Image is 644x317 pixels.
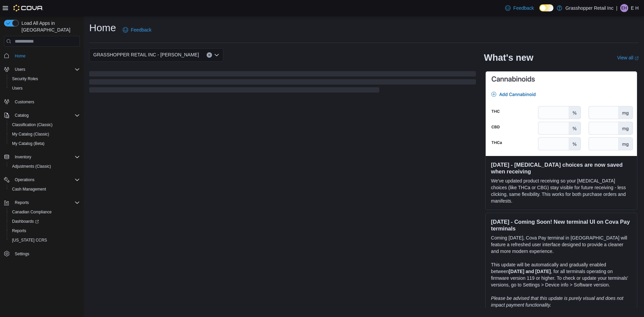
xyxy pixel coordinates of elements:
[12,209,52,215] span: Canadian Compliance
[9,140,80,148] span: My Catalog (Beta)
[131,27,151,33] span: Feedback
[9,140,47,148] a: My Catalog (Beta)
[7,162,83,171] button: Adjustments (Classic)
[484,52,533,63] h2: What's new
[9,84,25,92] a: Users
[9,217,42,225] a: Dashboards
[12,228,26,233] span: Reports
[12,65,80,73] span: Users
[15,53,25,59] span: Home
[9,227,29,235] a: Reports
[1,175,83,184] button: Operations
[7,139,83,148] button: My Catalog (Beta)
[12,51,80,60] span: Home
[7,207,83,217] button: Canadian Compliance
[539,11,540,12] span: Dark Mode
[15,177,35,182] span: Operations
[12,199,80,207] span: Reports
[9,185,49,193] a: Cash Management
[12,164,51,169] span: Adjustments (Classic)
[9,84,80,92] span: Users
[4,48,80,276] nav: Complex example
[12,250,80,258] span: Settings
[9,208,54,216] a: Canadian Compliance
[9,208,80,216] span: Canadian Compliance
[9,75,80,83] span: Security Roles
[491,296,624,308] em: Please be advised that this update is purely visual and does not impact payment functionality.
[9,121,80,129] span: Classification (Classic)
[9,227,80,235] span: Reports
[7,84,83,93] button: Users
[12,176,80,184] span: Operations
[9,130,80,138] span: My Catalog (Classic)
[12,187,46,192] span: Cash Management
[1,249,83,259] button: Settings
[491,261,632,288] p: This update will be automatically and gradually enabled between , for all terminals operating on ...
[1,198,83,207] button: Reports
[491,234,632,255] p: Coming [DATE], Cova Pay terminal in [GEOGRAPHIC_DATA] will feature a refreshed user interface des...
[513,5,534,11] span: Feedback
[15,67,25,72] span: Users
[616,4,618,12] p: |
[635,56,639,60] svg: External link
[1,51,83,60] button: Home
[120,23,154,37] a: Feedback
[15,99,34,105] span: Customers
[15,251,29,257] span: Settings
[12,86,22,91] span: Users
[15,154,31,160] span: Inventory
[7,184,83,194] button: Cash Management
[9,217,80,225] span: Dashboards
[12,131,49,137] span: My Catalog (Classic)
[15,200,29,205] span: Reports
[621,4,627,12] span: EH
[9,185,80,193] span: Cash Management
[7,226,83,235] button: Reports
[620,4,628,12] div: E H
[12,153,80,161] span: Inventory
[89,72,476,94] span: Loading
[12,111,31,119] button: Catalog
[12,52,28,60] a: Home
[539,4,553,11] input: Dark Mode
[7,120,83,129] button: Classification (Classic)
[1,97,83,107] button: Customers
[9,162,80,170] span: Adjustments (Classic)
[214,52,219,58] button: Open list of options
[7,235,83,245] button: [US_STATE] CCRS
[89,21,116,35] h1: Home
[7,217,83,226] a: Dashboards
[15,113,29,118] span: Catalog
[9,75,41,83] a: Security Roles
[12,65,28,73] button: Users
[491,177,632,204] p: We've updated product receiving so your [MEDICAL_DATA] choices (like THCa or CBG) stay visible fo...
[491,161,632,175] h3: [DATE] - [MEDICAL_DATA] choices are now saved when receiving
[12,153,34,161] button: Inventory
[491,218,632,232] h3: [DATE] - Coming Soon! New terminal UI on Cova Pay terminals
[12,250,32,258] a: Settings
[12,199,32,207] button: Reports
[19,20,80,33] span: Load All Apps in [GEOGRAPHIC_DATA]
[631,4,639,12] p: E H
[207,52,212,58] button: Clear input
[509,269,551,274] strong: [DATE] and [DATE]
[1,152,83,162] button: Inventory
[502,1,536,15] a: Feedback
[13,5,43,11] img: Cova
[7,74,83,84] button: Security Roles
[12,111,80,119] span: Catalog
[9,121,55,129] a: Classification (Classic)
[617,55,639,60] a: View allExternal link
[1,111,83,120] button: Catalog
[12,98,37,106] a: Customers
[12,141,45,146] span: My Catalog (Beta)
[12,98,80,106] span: Customers
[7,129,83,139] button: My Catalog (Classic)
[9,236,80,244] span: Washington CCRS
[9,162,54,170] a: Adjustments (Classic)
[12,76,38,82] span: Security Roles
[12,219,39,224] span: Dashboards
[9,236,50,244] a: [US_STATE] CCRS
[566,4,613,12] p: Grasshopper Retail Inc
[93,51,199,59] span: GRASSHOPPER RETAIL INC - [PERSON_NAME]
